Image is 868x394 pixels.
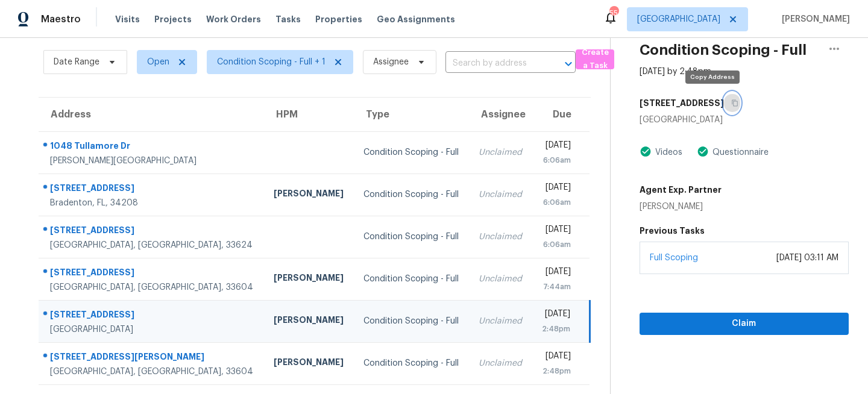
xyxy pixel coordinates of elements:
th: Address [39,98,264,131]
div: [GEOGRAPHIC_DATA], [GEOGRAPHIC_DATA], 33624 [50,239,254,251]
div: Unclaimed [479,189,523,201]
div: 7:44am [541,281,571,293]
div: 55 [609,7,618,19]
h5: [STREET_ADDRESS] [640,97,724,109]
span: Maestro [41,13,81,25]
button: Create a Task [576,49,614,69]
div: Condition Scoping - Full [363,231,459,243]
div: [PERSON_NAME] [274,314,344,329]
div: [DATE] [541,139,571,154]
div: Condition Scoping - Full [363,146,459,158]
div: [PERSON_NAME] [640,201,722,213]
th: Type [354,98,469,131]
a: Full Scoping [650,254,698,262]
div: 6:06am [541,154,571,166]
th: Assignee [469,98,532,131]
span: [GEOGRAPHIC_DATA] [637,13,720,25]
div: [STREET_ADDRESS] [50,224,254,239]
div: [GEOGRAPHIC_DATA] [50,324,254,336]
div: [DATE] by 2:48pm [640,66,711,78]
div: 6:06am [541,239,571,251]
div: [DATE] 03:11 AM [776,252,838,264]
div: Condition Scoping - Full [363,357,459,369]
span: Create a Task [582,46,608,73]
div: Videos [652,146,682,158]
div: Unclaimed [479,315,523,327]
div: Unclaimed [479,273,523,285]
div: [GEOGRAPHIC_DATA] [640,114,849,126]
div: Questionnaire [709,146,769,158]
div: [STREET_ADDRESS] [50,266,254,281]
img: Artifact Present Icon [697,145,709,158]
button: Claim [640,313,849,335]
div: Condition Scoping - Full [363,189,459,201]
div: Bradenton, FL, 34208 [50,197,254,209]
div: [STREET_ADDRESS] [50,308,254,324]
span: Assignee [373,56,409,68]
h5: Previous Tasks [640,225,849,237]
div: 2:48pm [541,365,571,377]
div: [PERSON_NAME] [274,272,344,287]
div: [STREET_ADDRESS] [50,182,254,197]
img: Artifact Present Icon [640,145,652,158]
h2: Condition Scoping - Full [640,44,807,56]
div: Unclaimed [479,357,523,369]
span: Open [147,56,169,68]
div: 2:48pm [541,323,570,335]
span: Geo Assignments [377,13,455,25]
div: [PERSON_NAME] [274,187,344,202]
div: Condition Scoping - Full [363,315,459,327]
div: [PERSON_NAME] [274,356,344,371]
div: [DATE] [541,181,571,196]
span: Projects [154,13,192,25]
span: Condition Scoping - Full + 1 [217,56,325,68]
div: [DATE] [541,266,571,281]
span: Visits [115,13,140,25]
div: [STREET_ADDRESS][PERSON_NAME] [50,351,254,366]
div: 1048 Tullamore Dr [50,140,254,155]
div: [DATE] [541,224,571,239]
span: Date Range [54,56,99,68]
div: Unclaimed [479,231,523,243]
h5: Agent Exp. Partner [640,184,722,196]
span: Tasks [275,15,301,23]
div: [DATE] [541,350,571,365]
div: 6:06am [541,196,571,208]
div: [PERSON_NAME][GEOGRAPHIC_DATA] [50,155,254,167]
button: Open [560,55,577,72]
th: HPM [264,98,354,131]
span: [PERSON_NAME] [777,13,850,25]
div: [GEOGRAPHIC_DATA], [GEOGRAPHIC_DATA], 33604 [50,281,254,293]
th: Due [532,98,590,131]
span: Properties [315,13,362,25]
div: Condition Scoping - Full [363,273,459,285]
div: [DATE] [541,308,570,323]
span: Work Orders [206,13,261,25]
input: Search by address [445,54,542,73]
span: Claim [649,316,839,331]
div: [GEOGRAPHIC_DATA], [GEOGRAPHIC_DATA], 33604 [50,366,254,378]
div: Unclaimed [479,146,523,158]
